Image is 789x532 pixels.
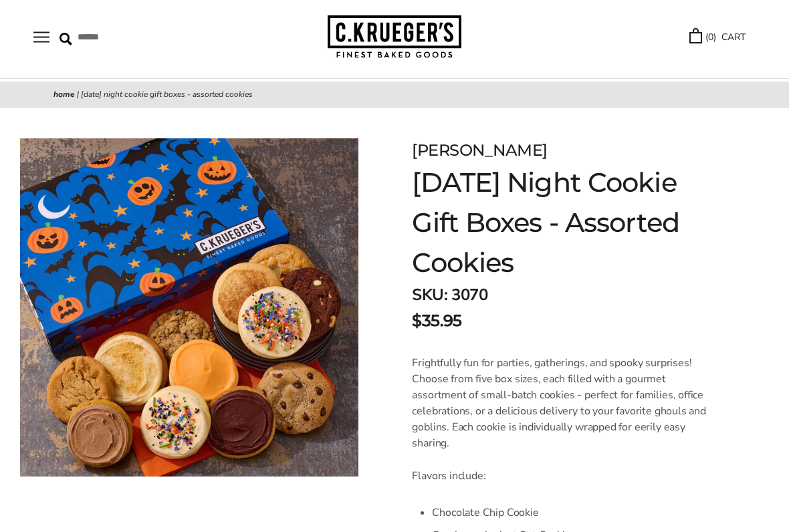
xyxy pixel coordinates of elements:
li: Chocolate Chip Cookie [432,501,722,524]
h1: [DATE] Night Cookie Gift Boxes - Assorted Cookies [412,162,722,283]
span: $35.95 [412,309,461,333]
nav: breadcrumbs [53,88,736,102]
span: [DATE] Night Cookie Gift Boxes - Assorted Cookies [81,89,253,100]
div: [PERSON_NAME] [412,138,722,162]
span: | [77,89,79,100]
strong: SKU: [412,284,447,305]
img: C.KRUEGER'S [328,15,461,59]
img: Halloween Night Cookie Gift Boxes - Assorted Cookies [20,138,358,477]
span: 3070 [451,284,487,305]
a: Home [53,89,75,100]
button: Open navigation [33,31,49,43]
input: Search [60,27,208,47]
img: Search [60,33,72,45]
p: Flavors include: [412,468,722,484]
p: Frightfully fun for parties, gatherings, and spooky surprises! Choose from five box sizes, each f... [412,355,722,451]
a: (0) CART [689,29,746,45]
